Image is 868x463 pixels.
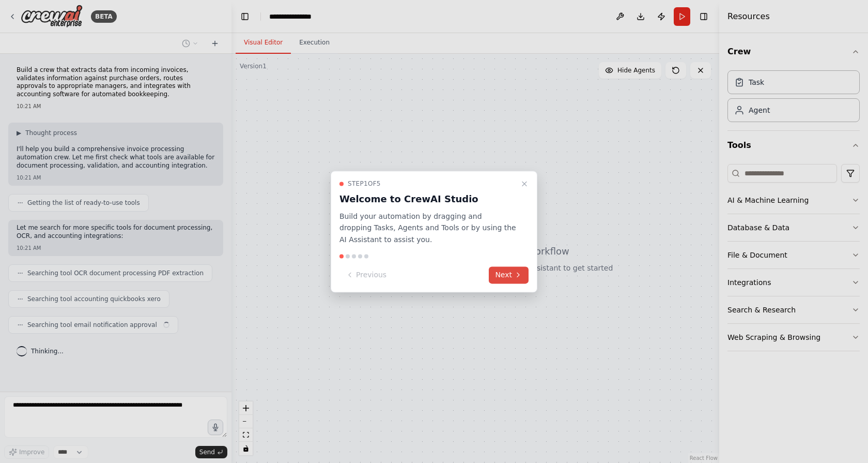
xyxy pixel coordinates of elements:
button: Close walkthrough [518,177,531,190]
button: Previous [339,266,393,283]
p: Build your automation by dragging and dropping Tasks, Agents and Tools or by using the AI Assista... [339,211,516,246]
span: Step 1 of 5 [348,180,381,188]
button: Next [489,266,529,283]
button: Hide left sidebar [238,9,252,24]
h3: Welcome to CrewAI Studio [339,192,516,206]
